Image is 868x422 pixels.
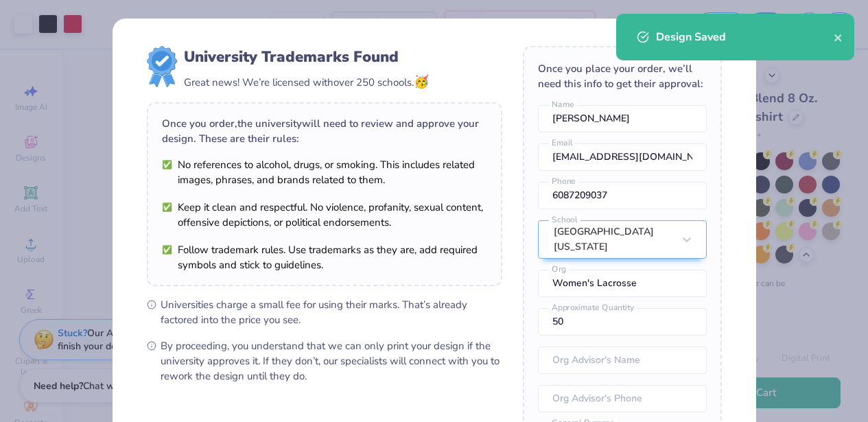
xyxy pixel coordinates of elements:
input: Phone [538,182,707,209]
div: Once you order, the university will need to review and approve your design. These are their rules: [162,116,487,146]
div: [GEOGRAPHIC_DATA][US_STATE] [554,224,673,255]
img: license-marks-badge.png [147,46,177,87]
input: Name [538,105,707,132]
li: No references to alcohol, drugs, or smoking. This includes related images, phrases, and brands re... [162,157,487,187]
input: Approximate Quantity [538,308,707,336]
span: Universities charge a small fee for using their marks. That’s already factored into the price you... [161,297,502,327]
span: 🥳 [414,73,429,90]
span: By proceeding, you understand that we can only print your design if the university approves it. I... [161,338,502,384]
input: Org Advisor's Name [538,347,707,374]
li: Keep it clean and respectful. No violence, profanity, sexual content, offensive depictions, or po... [162,200,487,230]
div: Great news! We’re licensed with over 250 schools. [184,73,429,91]
li: Follow trademark rules. Use trademarks as they are, add required symbols and stick to guidelines. [162,242,487,272]
div: Design Saved [656,29,834,45]
input: Org [538,270,707,297]
input: Org Advisor's Phone [538,385,707,412]
div: Once you place your order, we’ll need this info to get their approval: [538,61,707,91]
button: close [834,29,843,45]
input: Email [538,143,707,171]
div: University Trademarks Found [184,46,429,68]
